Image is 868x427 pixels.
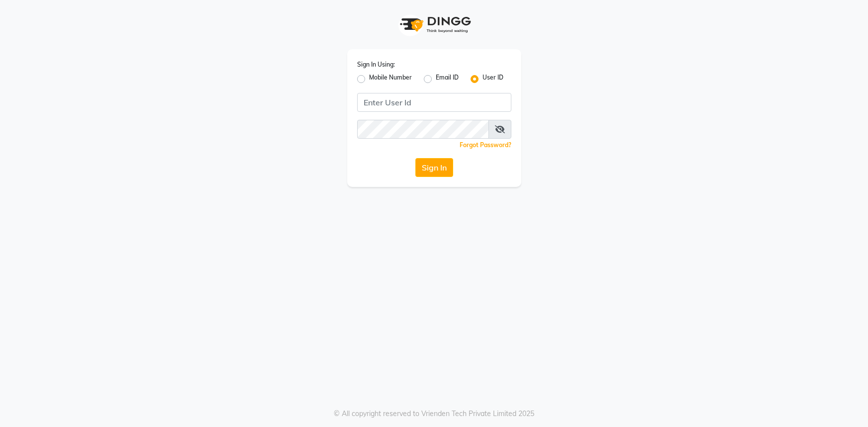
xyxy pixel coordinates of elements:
a: Forgot Password? [460,141,511,149]
img: logo1.svg [394,10,474,39]
label: User ID [482,73,503,85]
label: Mobile Number [369,73,412,85]
label: Sign In Using: [357,60,395,69]
button: Sign In [415,158,453,177]
input: Username [357,120,489,139]
input: Username [357,93,511,112]
label: Email ID [436,73,459,85]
